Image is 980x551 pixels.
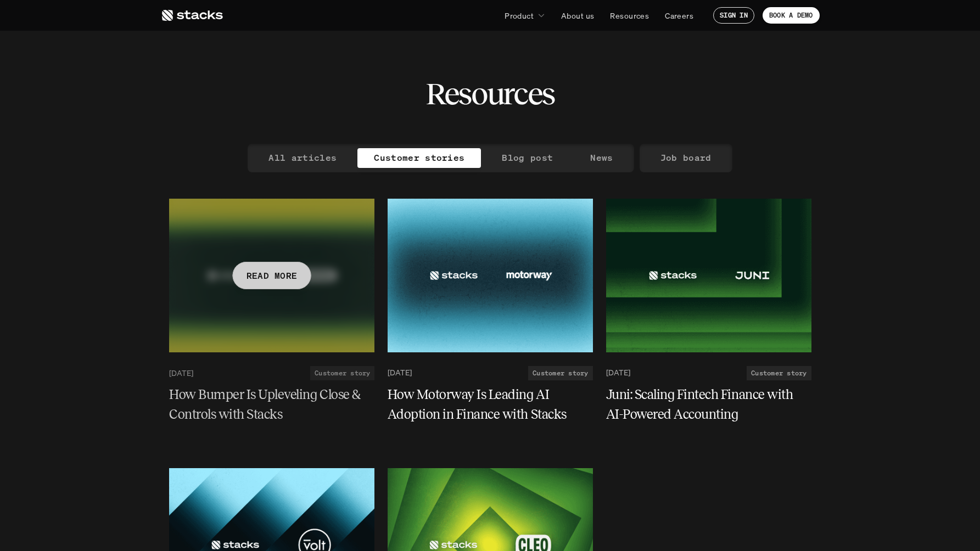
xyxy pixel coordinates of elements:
h5: Juni: Scaling Fintech Finance with AI-Powered Accounting [606,385,798,424]
p: About us [561,10,594,21]
div: v 4.0.25 [31,18,54,26]
img: Teal Flower [606,199,811,352]
a: Resources [603,5,656,25]
img: website_grey.svg [18,29,26,37]
a: Blog post [485,148,569,168]
h2: Customer story [314,369,369,377]
p: Blog post [502,150,553,166]
p: News [590,150,613,166]
a: Careers [658,5,700,25]
a: Job board [644,148,728,168]
div: Keywords by Traffic [121,70,185,77]
p: [DATE] [606,368,630,378]
p: [DATE] [169,368,193,378]
h2: Customer story [751,369,807,377]
p: SIGN IN [720,12,748,19]
a: Customer stories [357,148,481,168]
a: [DATE]Customer story [169,366,374,380]
img: logo_orange.svg [18,18,26,26]
a: How Motorway Is Leading AI Adoption in Finance with Stacks [388,385,593,424]
a: SIGN IN [713,7,754,24]
h5: How Motorway Is Leading AI Adoption in Finance with Stacks [388,385,580,424]
h2: Customer story [533,369,588,377]
a: [DATE]Customer story [388,366,593,380]
a: READ MORE [169,199,374,352]
div: Domain Overview [42,70,98,77]
p: Product [505,10,534,21]
a: About us [555,5,601,25]
img: tab_keywords_by_traffic_grey.svg [109,69,118,78]
a: Juni: Scaling Fintech Finance with AI-Powered Accounting [606,385,811,424]
h5: How Bumper Is Upleveling Close & Controls with Stacks [169,385,361,424]
p: Customer stories [374,150,464,166]
a: All articles [252,148,353,168]
p: READ MORE [246,267,297,283]
a: [DATE]Customer story [606,366,811,380]
p: [DATE] [388,368,412,378]
a: Privacy Policy [165,49,212,58]
p: BOOK A DEMO [769,12,813,19]
div: Domain: [URL] [29,29,78,37]
h2: Resources [425,77,555,111]
a: How Bumper Is Upleveling Close & Controls with Stacks [169,385,374,424]
p: All articles [268,150,337,166]
p: Job board [660,150,712,166]
p: Careers [665,10,693,21]
img: tab_domain_overview_orange.svg [30,69,38,78]
a: BOOK A DEMO [763,7,820,24]
p: Resources [610,10,649,21]
a: News [574,148,629,168]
